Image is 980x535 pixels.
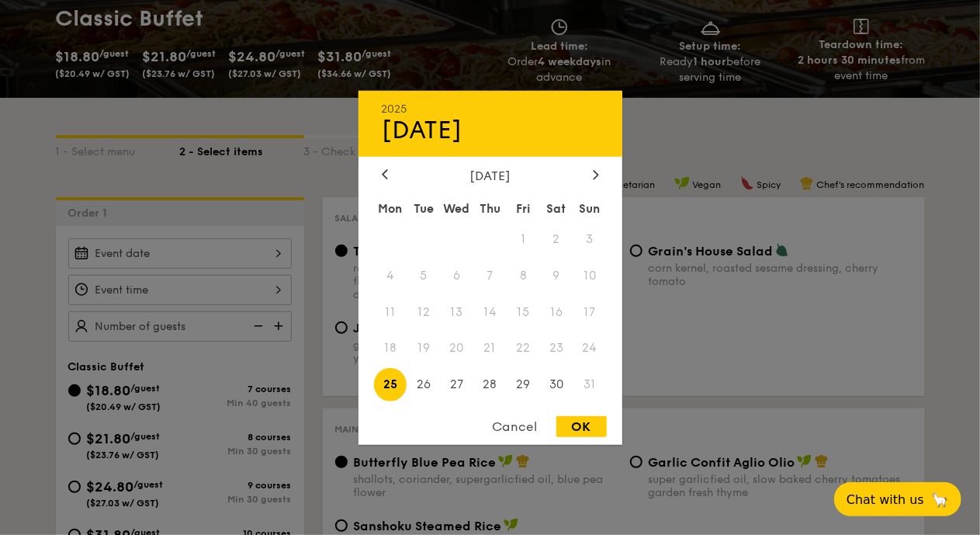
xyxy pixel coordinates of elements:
span: 5 [407,259,440,292]
span: 25 [374,368,407,401]
span: 18 [374,332,407,365]
span: 13 [440,295,473,328]
span: 29 [507,368,540,401]
span: 7 [473,259,507,292]
span: 27 [440,368,473,401]
span: 21 [473,332,507,365]
span: 🦙 [930,491,949,509]
div: Fri [507,194,540,222]
span: 30 [540,368,573,401]
span: 2 [540,222,573,255]
span: 19 [407,332,440,365]
div: [DATE] [382,115,599,144]
span: 11 [374,295,407,328]
span: 15 [507,295,540,328]
div: Thu [473,194,507,222]
span: 8 [507,259,540,292]
span: 10 [573,259,607,292]
span: 1 [507,222,540,255]
span: 22 [507,332,540,365]
span: 3 [573,222,607,255]
span: 17 [573,295,607,328]
div: Wed [440,194,473,222]
span: 23 [540,332,573,365]
div: Sat [540,194,573,222]
div: OK [556,416,607,437]
div: Tue [407,194,440,222]
div: Mon [374,194,407,222]
span: 6 [440,259,473,292]
span: 31 [573,368,607,401]
div: Cancel [477,416,553,437]
div: 2025 [382,102,599,115]
div: [DATE] [382,168,599,182]
span: 4 [374,259,407,292]
span: Chat with us [847,492,924,507]
span: 28 [473,368,507,401]
span: 9 [540,259,573,292]
span: 24 [573,332,607,365]
span: 12 [407,295,440,328]
button: Chat with us🦙 [834,482,961,516]
span: 26 [407,368,440,401]
div: Sun [573,194,607,222]
span: 16 [540,295,573,328]
span: 14 [473,295,507,328]
span: 20 [440,332,473,365]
